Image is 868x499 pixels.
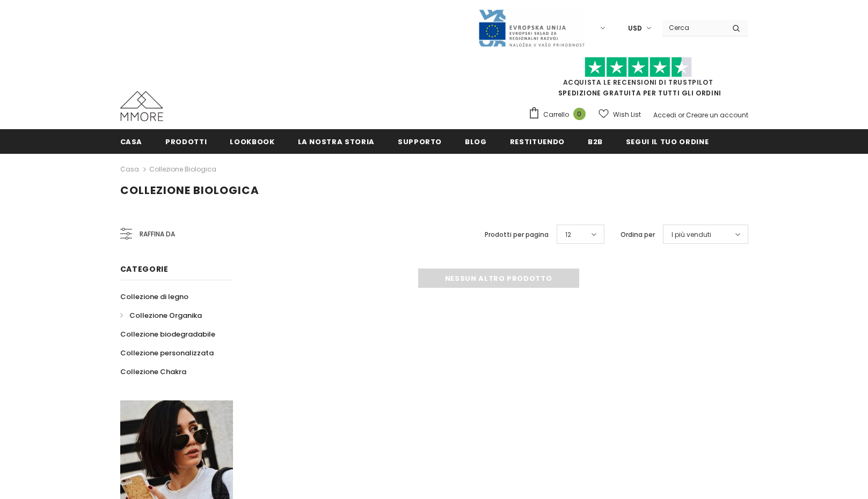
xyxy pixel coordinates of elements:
[230,137,274,147] span: Lookbook
[120,91,163,121] img: Casi MMORE
[230,129,274,153] a: Lookbook
[626,137,709,147] span: Segui il tuo ordine
[120,348,214,358] span: Collezione personalizzata
[599,105,641,124] a: Wish List
[573,108,586,120] span: 0
[120,329,215,339] span: Collezione biodegradabile
[120,264,169,274] span: Categorie
[120,325,215,344] a: Collezione biodegradabile
[653,110,676,120] a: Accedi
[120,306,202,325] a: Collezione Organika
[478,9,585,48] img: Javni Razpis
[140,228,175,240] span: Raffina da
[563,78,713,87] a: Acquista le recensioni di TrustPilot
[528,107,591,123] a: Carrello 0
[528,62,748,98] span: SPEDIZIONE GRATUITA PER TUTTI GLI ORDINI
[478,23,585,32] a: Javni Razpis
[588,129,603,153] a: B2B
[485,229,549,240] label: Prodotti per pagina
[298,137,375,147] span: La nostra storia
[165,129,207,153] a: Prodotti
[510,137,565,147] span: Restituendo
[165,137,207,147] span: Prodotti
[398,129,442,153] a: supporto
[686,110,748,120] a: Creare un account
[465,129,487,153] a: Blog
[465,137,487,147] span: Blog
[120,367,186,377] span: Collezione Chakra
[149,165,216,174] a: Collezione biologica
[398,137,442,147] span: supporto
[672,229,711,240] span: I più venduti
[129,310,202,321] span: Collezione Organika
[120,344,214,362] a: Collezione personalizzata
[628,23,642,34] span: USD
[120,163,139,176] a: Casa
[588,137,603,147] span: B2B
[621,229,655,240] label: Ordina per
[613,109,641,120] span: Wish List
[298,129,375,153] a: La nostra storia
[120,287,188,306] a: Collezione di legno
[120,137,143,147] span: Casa
[565,229,571,240] span: 12
[626,129,709,153] a: Segui il tuo ordine
[120,183,259,198] span: Collezione biologica
[678,110,684,120] span: or
[543,109,569,120] span: Carrello
[120,129,143,153] a: Casa
[510,129,565,153] a: Restituendo
[120,362,186,381] a: Collezione Chakra
[120,292,188,302] span: Collezione di legno
[585,57,692,78] img: Fidati di Pilot Stars
[662,20,724,35] input: Search Site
